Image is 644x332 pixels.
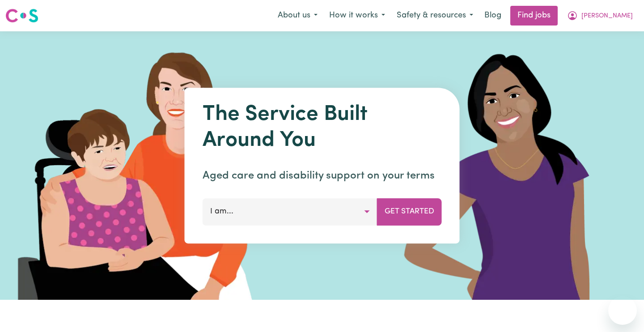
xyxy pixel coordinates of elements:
button: Safety & resources [391,6,479,25]
h1: The Service Built Around You [203,102,442,153]
img: Careseekers logo [5,8,38,24]
a: Find jobs [510,6,558,26]
a: Careseekers logo [5,5,38,26]
button: How it works [323,6,391,25]
span: [PERSON_NAME] [581,11,633,21]
button: About us [272,6,323,25]
button: I am... [203,198,377,225]
button: My Account [561,6,639,25]
p: Aged care and disability support on your terms [203,168,442,184]
button: Get Started [377,198,442,225]
a: Blog [479,6,507,26]
iframe: Button to launch messaging window [608,296,637,325]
